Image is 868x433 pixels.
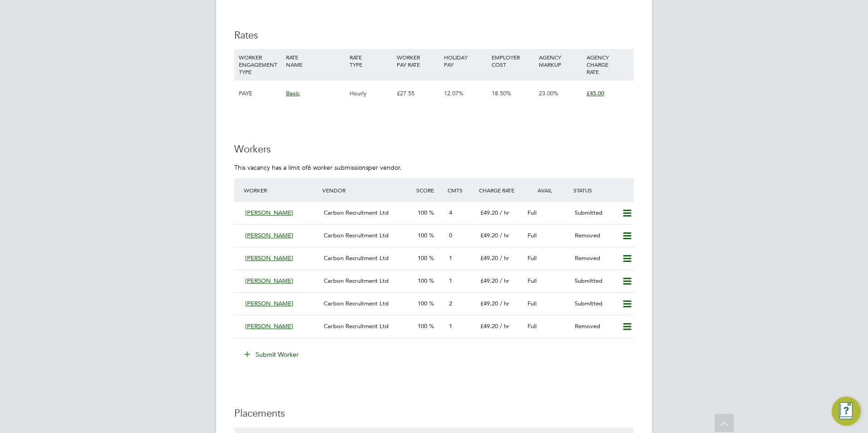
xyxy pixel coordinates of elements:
div: Hourly [347,80,395,107]
div: PAYE [237,80,284,107]
div: Removed [571,228,618,243]
span: 2 [449,300,452,307]
span: Carbon Recruitment Ltd [324,277,389,285]
div: Removed [571,319,618,334]
span: 4 [449,209,452,216]
div: Worker [242,182,320,198]
div: Vendor [320,182,414,198]
div: Submitted [571,296,618,311]
div: WORKER PAY RATE [395,49,442,73]
span: £49.20 [480,277,498,285]
em: 6 worker submissions [307,163,368,172]
h3: Placements [234,407,634,420]
div: AGENCY CHARGE RATE [584,49,631,80]
span: £49.20 [480,322,498,330]
span: [PERSON_NAME] [245,277,293,285]
span: 100 [418,231,427,239]
div: WORKER ENGAGEMENT TYPE [237,49,284,80]
span: 23.00% [539,89,558,97]
span: [PERSON_NAME] [245,209,293,216]
span: £49.20 [480,231,498,239]
div: Cmts [445,182,477,198]
span: Carbon Recruitment Ltd [324,300,389,307]
span: Full [528,322,537,330]
span: 1 [449,277,452,285]
span: 0 [449,231,452,239]
span: [PERSON_NAME] [245,254,293,262]
span: Full [528,231,537,239]
span: 100 [418,300,427,307]
span: / hr [500,300,509,307]
span: / hr [500,231,509,239]
div: Status [571,182,634,198]
div: Submitted [571,206,618,221]
span: [PERSON_NAME] [245,322,293,330]
div: Score [414,182,445,198]
span: Carbon Recruitment Ltd [324,322,389,330]
span: £45.00 [587,89,604,97]
span: £49.20 [480,209,498,216]
button: Submit Worker [238,347,306,362]
div: £27.55 [395,80,442,107]
div: AGENCY MARKUP [537,49,584,73]
span: Full [528,300,537,307]
span: Carbon Recruitment Ltd [324,254,389,262]
span: 1 [449,254,452,262]
span: Carbon Recruitment Ltd [324,231,389,239]
span: Carbon Recruitment Ltd [324,209,389,216]
span: / hr [500,254,509,262]
span: [PERSON_NAME] [245,300,293,307]
span: / hr [500,209,509,216]
span: 1 [449,322,452,330]
div: Avail [524,182,571,198]
span: / hr [500,322,509,330]
span: 100 [418,322,427,330]
span: £49.20 [480,300,498,307]
h3: Workers [234,143,634,156]
span: Full [528,254,537,262]
span: £49.20 [480,254,498,262]
span: 100 [418,209,427,216]
div: RATE TYPE [347,49,395,73]
span: Basic [286,89,300,97]
span: 18.50% [492,89,511,97]
span: 100 [418,277,427,285]
span: 100 [418,254,427,262]
span: [PERSON_NAME] [245,231,293,239]
h3: Rates [234,29,634,42]
div: Removed [571,251,618,266]
span: Full [528,277,537,285]
button: Engage Resource Center [832,397,861,426]
div: Submitted [571,274,618,289]
span: / hr [500,277,509,285]
p: This vacancy has a limit of per vendor. [234,163,634,172]
div: EMPLOYER COST [489,49,537,73]
div: HOLIDAY PAY [442,49,489,73]
div: Charge Rate [477,182,524,198]
div: RATE NAME [284,49,347,73]
span: Full [528,209,537,216]
span: 12.07% [444,89,464,97]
